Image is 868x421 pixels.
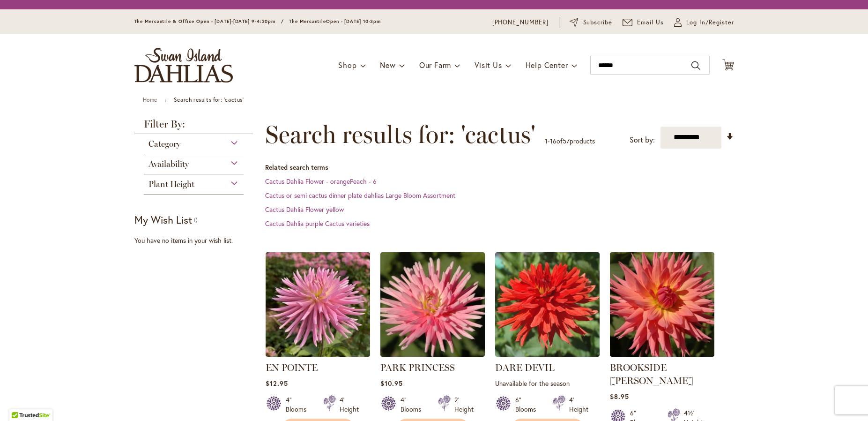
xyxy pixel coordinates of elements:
[380,60,395,70] span: New
[583,18,613,27] span: Subscribe
[674,18,734,27] a: Log In/Register
[266,379,288,388] span: $12.95
[610,252,714,357] img: BROOKSIDE CHERI
[7,388,33,414] iframe: Launch Accessibility Center
[419,60,451,70] span: Our Farm
[563,136,570,145] span: 57
[492,18,549,27] a: [PHONE_NUMBER]
[495,379,600,388] p: Unavailable for the season
[266,350,370,359] a: EN POINTE
[691,58,700,73] button: Search
[495,350,600,359] a: DARE DEVIL
[545,136,548,145] span: 1
[174,96,244,103] strong: Search results for: 'cactus'
[148,139,180,149] span: Category
[401,395,427,414] div: 4" Blooms
[340,395,359,414] div: 4' Height
[610,350,714,359] a: BROOKSIDE CHERI
[545,134,595,149] p: - of products
[134,18,326,24] span: The Mercantile & Office Open - [DATE]-[DATE] 9-4:30pm / The Mercantile
[265,163,734,172] dt: Related search terms
[326,18,381,24] span: Open - [DATE] 10-3pm
[265,219,370,228] a: Cactus Dahlia purple Cactus varieties
[630,131,655,149] label: Sort by:
[148,159,189,169] span: Availability
[526,60,568,70] span: Help Center
[134,119,253,134] strong: Filter By:
[454,395,474,414] div: 2' Height
[610,392,629,401] span: $8.95
[380,350,485,359] a: PARK PRINCESS
[134,236,260,245] div: You have no items in your wish list.
[569,395,588,414] div: 4' Height
[286,395,312,414] div: 4" Blooms
[475,60,502,70] span: Visit Us
[623,18,664,27] a: Email Us
[338,60,356,70] span: Shop
[570,18,612,27] a: Subscribe
[610,362,693,386] a: BROOKSIDE [PERSON_NAME]
[686,18,734,27] span: Log In/Register
[380,362,455,373] a: PARK PRINCESS
[380,379,403,388] span: $10.95
[148,179,194,189] span: Plant Height
[143,96,157,103] a: Home
[495,362,555,373] a: DARE DEVIL
[265,191,455,200] a: Cactus or semi cactus dinner plate dahlias Large Bloom Assortment
[550,136,556,145] span: 16
[265,177,377,186] a: Cactus Dahlia Flower - orangePeach - 6
[380,252,485,357] img: PARK PRINCESS
[265,120,535,149] span: Search results for: 'cactus'
[637,18,664,27] span: Email Us
[134,48,233,83] a: store logo
[265,205,344,214] a: Cactus Dahlia Flower yellow
[515,395,542,414] div: 6" Blooms
[266,362,318,373] a: EN POINTE
[266,252,370,357] img: EN POINTE
[134,213,192,226] strong: My Wish List
[495,252,600,357] img: DARE DEVIL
